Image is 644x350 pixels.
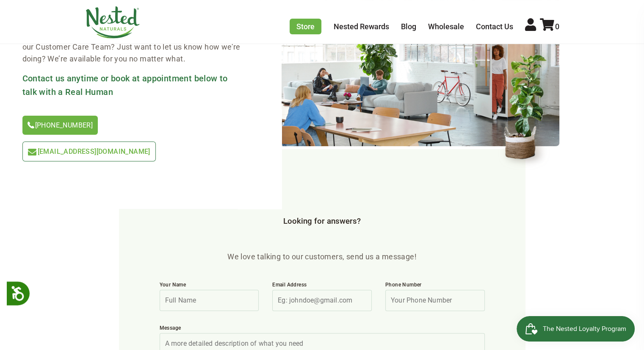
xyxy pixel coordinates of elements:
[22,29,241,65] p: Need help with an order? Want to speak to a real human on our Customer Care Team? Just want to le...
[334,22,389,31] a: Nested Rewards
[272,290,372,311] input: Eg: johndoe@gmail.com
[290,19,321,34] a: Store
[428,22,464,31] a: Wholesale
[22,116,98,135] a: [PHONE_NUMBER]
[540,22,559,31] a: 0
[385,281,485,290] label: Phone Number
[28,149,36,156] img: icon-email-light-green.svg
[401,22,416,31] a: Blog
[160,281,259,290] label: Your Name
[153,251,492,263] p: We love talking to our customers, send us a message!
[22,72,241,99] h3: Contact us anytime or book at appointment below to talk with a Real Human
[85,6,140,39] img: Nested Naturals
[38,147,150,156] span: [EMAIL_ADDRESS][DOMAIN_NAME]
[22,142,156,161] a: [EMAIL_ADDRESS][DOMAIN_NAME]
[28,122,34,128] img: icon-phone.svg
[85,217,559,226] h3: Looking for answers?
[555,22,559,31] span: 0
[476,22,513,31] a: Contact Us
[272,281,372,290] label: Email Address
[497,44,559,170] img: contact-header-flower.png
[160,325,485,333] label: Message
[517,316,636,342] iframe: Button to open loyalty program pop-up
[385,290,485,311] input: Your Phone Number
[160,290,259,311] input: Full Name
